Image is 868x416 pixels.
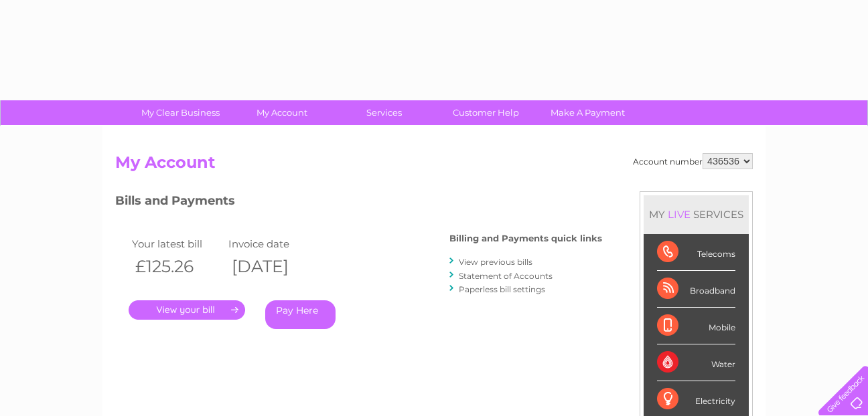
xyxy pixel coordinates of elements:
td: Your latest bill [129,235,225,253]
td: Invoice date [225,235,321,253]
a: Statement of Accounts [459,271,553,281]
a: Make A Payment [532,100,643,125]
a: View previous bills [459,257,532,267]
div: LIVE [665,208,693,221]
a: Pay Here [265,300,336,329]
div: Mobile [657,308,735,344]
a: My Clear Business [125,100,236,125]
h2: My Account [115,153,753,179]
div: Broadband [657,271,735,308]
a: Customer Help [431,100,541,125]
th: £125.26 [129,253,225,280]
div: Telecoms [657,234,735,271]
div: MY SERVICES [644,195,749,233]
h4: Billing and Payments quick links [449,233,602,243]
a: Paperless bill settings [459,284,545,294]
div: Account number [633,153,753,169]
div: Water [657,344,735,381]
h3: Bills and Payments [115,191,602,215]
a: Services [329,100,439,125]
a: . [129,300,245,320]
th: [DATE] [225,253,321,280]
a: My Account [227,100,338,125]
